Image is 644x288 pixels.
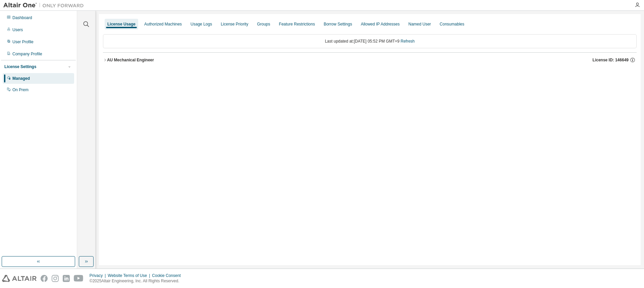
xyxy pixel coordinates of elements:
[440,21,464,27] div: Consumables
[74,275,84,282] img: youtube.svg
[12,27,23,33] div: Users
[12,39,34,45] div: User Profile
[144,21,182,27] div: Authorized Machines
[63,275,70,282] img: linkedin.svg
[107,57,154,63] div: AU Mechanical Engineer
[361,21,400,27] div: Allowed IP Addresses
[408,21,431,27] div: Named User
[12,76,30,81] div: Managed
[324,21,352,27] div: Borrow Settings
[90,273,108,278] div: Privacy
[103,53,637,67] button: AU Mechanical EngineerLicense ID: 146649
[41,275,48,282] img: facebook.svg
[3,2,87,9] img: Altair One
[593,57,629,63] span: License ID: 146649
[90,278,185,284] p: © 2025 Altair Engineering, Inc. All Rights Reserved.
[191,21,212,27] div: Usage Logs
[12,87,29,93] div: On Prem
[12,15,32,20] div: Dashboard
[2,275,37,282] img: altair_logo.svg
[279,21,315,27] div: Feature Restrictions
[4,64,36,69] div: License Settings
[257,21,270,27] div: Groups
[108,273,152,278] div: Website Terms of Use
[107,21,136,27] div: License Usage
[12,51,42,57] div: Company Profile
[152,273,184,278] div: Cookie Consent
[221,21,248,27] div: License Priority
[103,34,637,48] div: Last updated at: [DATE] 05:52 PM GMT+9
[400,39,415,44] a: Refresh
[52,275,59,282] img: instagram.svg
